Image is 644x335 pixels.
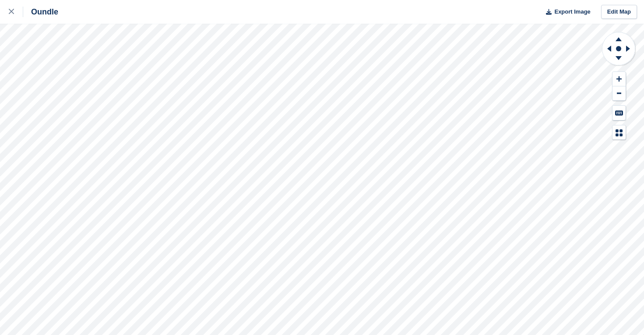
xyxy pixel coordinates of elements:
button: Keyboard Shortcuts [612,106,626,120]
button: Export Image [541,5,591,19]
button: Map Legend [612,125,626,140]
button: Zoom Out [612,86,626,101]
div: Oundle [23,7,58,17]
button: Zoom In [612,72,626,86]
span: Export Image [554,7,590,16]
a: Edit Map [601,5,637,19]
